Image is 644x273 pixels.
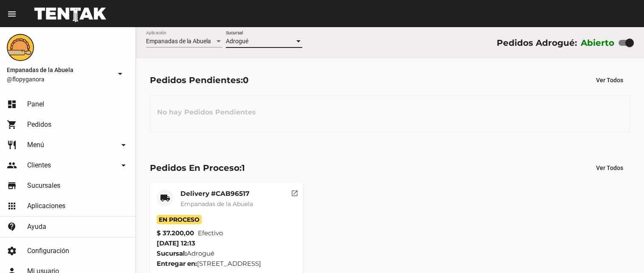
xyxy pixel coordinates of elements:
span: Menú [27,141,44,149]
span: Aplicaciones [27,202,65,210]
mat-icon: arrow_drop_down [115,69,125,79]
div: Pedidos En Proceso: [150,161,245,175]
mat-icon: shopping_cart [7,120,17,130]
mat-icon: open_in_new [291,188,298,196]
span: Ver Todos [596,164,623,171]
span: [DATE] 12:13 [157,239,195,247]
span: Empanadas de la Abuela [7,65,112,75]
div: Pedidos Pendientes: [150,73,249,87]
mat-icon: arrow_drop_down [118,160,129,170]
strong: $ 37.200,00 [157,228,194,238]
strong: Entregar en: [157,259,197,267]
span: En Proceso [157,215,202,224]
span: Adrogué [226,38,248,45]
span: Efectivo [198,228,223,238]
button: Ver Todos [589,72,630,88]
strong: Sucursal: [157,249,187,257]
mat-icon: people [7,160,17,170]
mat-icon: dashboard [7,99,17,109]
span: Pedidos [27,120,51,129]
span: 0 [243,75,249,85]
mat-icon: arrow_drop_down [118,140,129,150]
mat-icon: settings [7,246,17,256]
span: Panel [27,100,44,109]
span: Empanadas de la Abuela [146,38,211,45]
div: Pedidos Adrogué: [497,36,577,50]
span: Sucursales [27,181,60,190]
label: Abierto [581,36,615,50]
mat-icon: local_shipping [160,193,170,203]
span: 1 [242,163,245,173]
mat-icon: contact_support [7,222,17,232]
span: Ayuda [27,223,46,231]
div: Adrogué [157,248,296,259]
mat-icon: store [7,181,17,191]
div: [STREET_ADDRESS] [157,259,296,269]
span: Clientes [27,161,51,170]
mat-icon: menu [7,9,17,19]
mat-card-title: Delivery #CAB96517 [180,189,253,198]
h3: No hay Pedidos Pendientes [150,100,263,125]
span: Ver Todos [596,77,623,84]
span: Empanadas de la Abuela [180,200,253,208]
button: Ver Todos [589,160,630,175]
span: Configuración [27,247,69,255]
mat-icon: apps [7,201,17,211]
span: @flopyganora [7,75,112,84]
mat-icon: restaurant [7,140,17,150]
img: f0136945-ed32-4f7c-91e3-a375bc4bb2c5.png [7,34,34,61]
